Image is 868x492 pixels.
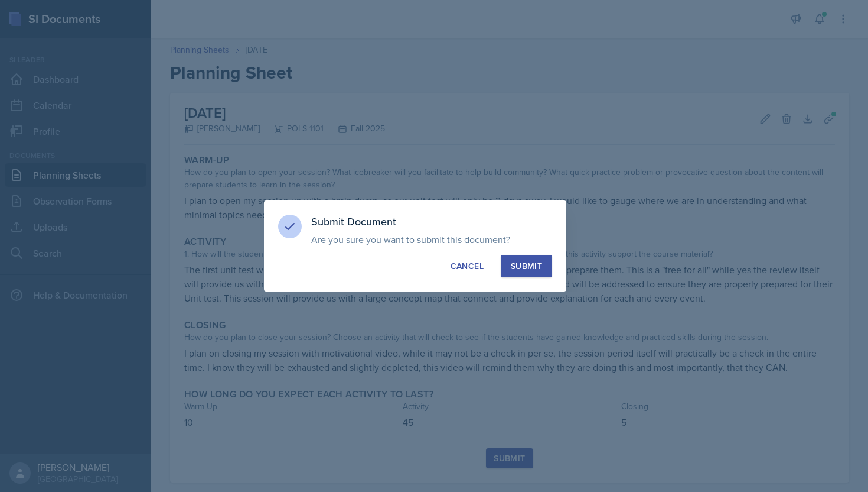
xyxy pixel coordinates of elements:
[511,260,542,272] div: Submit
[440,255,494,277] button: Cancel
[311,215,552,229] h3: Submit Document
[311,234,552,245] p: Are you sure you want to submit this document?
[451,260,484,272] div: Cancel
[501,255,552,277] button: Submit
